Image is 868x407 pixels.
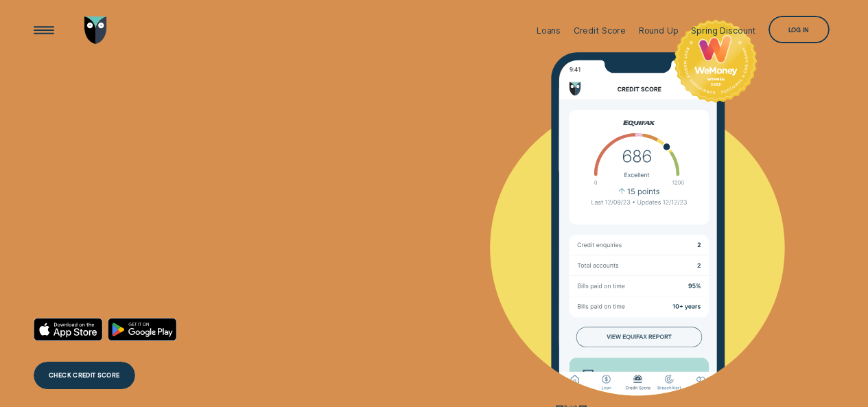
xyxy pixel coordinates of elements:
a: CHECK CREDIT SCORE [34,362,135,389]
h4: Check your credit score [34,120,288,248]
a: Android App on Google Play [108,318,177,341]
div: Round Up [639,25,679,36]
a: Download on the App Store [34,318,103,341]
button: Log in [769,16,830,43]
img: Wisr [84,16,107,44]
div: Loans [537,25,561,36]
button: Open Menu [30,16,58,44]
div: Spring Discount [691,25,755,36]
div: Credit Score [574,25,626,36]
